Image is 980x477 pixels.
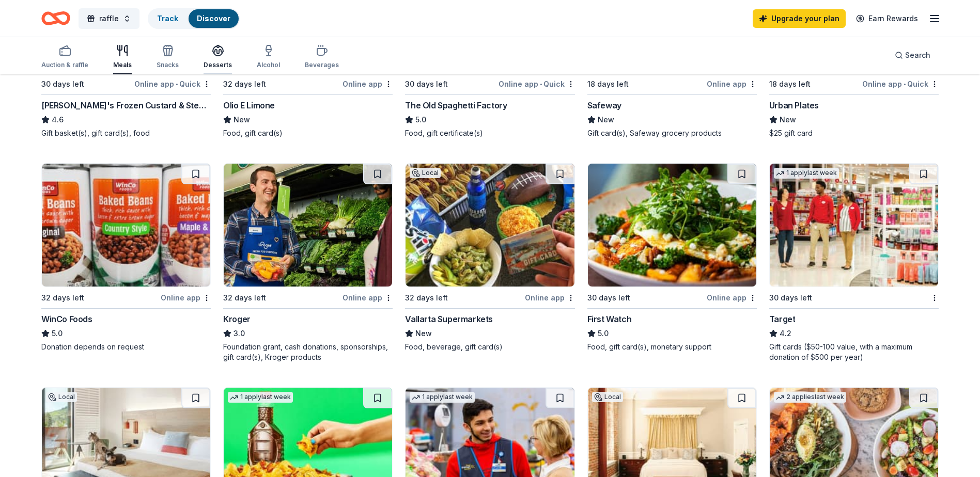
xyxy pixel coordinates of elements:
div: Urban Plates [769,99,819,112]
button: Search [886,45,939,66]
button: Snacks [157,40,179,74]
div: WinCo Foods [41,313,92,325]
span: • [176,80,178,88]
a: Home [41,6,70,30]
div: 30 days left [41,78,84,90]
span: 5.0 [598,327,609,340]
div: 32 days left [223,78,266,90]
button: Desserts [204,40,232,74]
div: Online app Quick [499,77,575,90]
div: 32 days left [405,292,448,304]
div: 1 apply last week [774,168,839,179]
div: Foundation grant, cash donations, sponsorships, gift card(s), Kroger products [223,342,393,362]
a: Image for Vallarta SupermarketsLocal32 days leftOnline appVallarta SupermarketsNewFood, beverage,... [405,163,574,352]
button: Alcohol [257,40,280,74]
div: Vallarta Supermarkets [405,313,493,325]
div: Online app [343,77,393,90]
img: Image for First Watch [588,164,756,287]
div: Gift card(s), Safeway grocery products [587,128,757,138]
span: New [234,114,250,126]
div: Food, beverage, gift card(s) [405,342,574,352]
div: 30 days left [587,292,630,304]
div: 18 days left [769,78,811,90]
span: 3.0 [234,327,245,340]
div: Local [46,392,77,402]
img: Image for WinCo Foods [42,164,210,287]
div: Online app [161,291,211,304]
div: Donation depends on request [41,342,211,352]
a: Image for Target1 applylast week30 days leftTarget4.2Gift cards ($50-100 value, with a maximum do... [769,163,939,362]
div: Online app [343,291,393,304]
a: Image for First Watch30 days leftOnline appFirst Watch5.0Food, gift card(s), monetary support [587,163,757,352]
span: New [598,114,614,126]
button: Auction & raffle [41,40,88,74]
div: Online app [707,77,757,90]
button: Beverages [305,40,339,74]
div: Online app [525,291,575,304]
a: Upgrade your plan [753,9,846,28]
span: 4.6 [52,114,64,126]
img: Image for Vallarta Supermarkets [406,164,574,287]
span: Search [905,49,930,61]
div: Local [592,392,623,402]
div: Online app [707,291,757,304]
span: raffle [99,12,119,25]
div: Gift cards ($50-100 value, with a maximum donation of $500 per year) [769,342,939,362]
div: [PERSON_NAME]'s Frozen Custard & Steakburgers [41,99,211,112]
img: Image for Kroger [224,164,392,287]
button: raffle [79,8,139,29]
div: 1 apply last week [410,392,475,403]
span: New [780,114,796,126]
div: 18 days left [587,78,629,90]
div: Snacks [157,61,179,69]
span: New [415,327,432,340]
a: Earn Rewards [850,9,924,28]
div: Olio E Limone [223,99,275,112]
div: Alcohol [257,61,280,69]
div: Beverages [305,61,339,69]
div: $25 gift card [769,128,939,138]
div: Desserts [204,61,232,69]
div: 1 apply last week [228,392,293,403]
div: Target [769,313,796,325]
div: Online app Quick [134,77,211,90]
img: Image for Target [770,164,938,287]
div: Food, gift card(s), monetary support [587,342,757,352]
div: Food, gift card(s) [223,128,393,138]
button: TrackDiscover [148,8,240,29]
div: First Watch [587,313,632,325]
span: • [540,80,542,88]
div: The Old Spaghetti Factory [405,99,507,112]
a: Discover [197,14,230,23]
a: Track [157,14,178,23]
div: 30 days left [405,78,448,90]
div: 32 days left [223,292,266,304]
div: Gift basket(s), gift card(s), food [41,128,211,138]
button: Meals [113,40,132,74]
a: Image for Kroger32 days leftOnline appKroger3.0Foundation grant, cash donations, sponsorships, gi... [223,163,393,362]
div: Meals [113,61,132,69]
span: 5.0 [52,327,63,340]
div: Food, gift certificate(s) [405,128,574,138]
div: Kroger [223,313,251,325]
div: 2 applies last week [774,392,846,403]
div: 30 days left [769,292,812,304]
div: Auction & raffle [41,61,88,69]
a: Image for WinCo Foods32 days leftOnline appWinCo Foods5.0Donation depends on request [41,163,211,352]
span: • [904,80,906,88]
span: 4.2 [780,327,791,340]
div: 32 days left [41,292,84,304]
div: Local [410,168,441,178]
span: 5.0 [415,114,426,126]
div: Safeway [587,99,621,112]
div: Online app Quick [862,77,939,90]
